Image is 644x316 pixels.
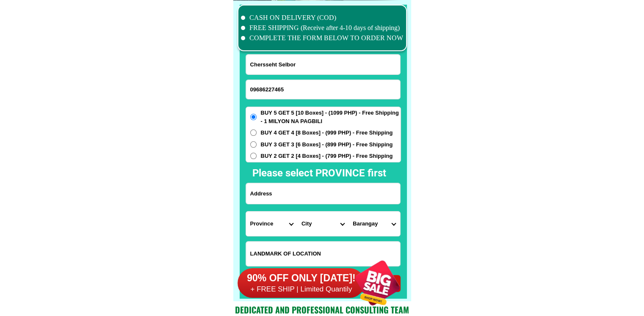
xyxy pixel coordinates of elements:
[233,303,411,316] h2: Dedicated and professional consulting team
[246,80,400,99] input: Input phone_number
[241,33,404,43] li: COMPLETE THE FORM BELOW TO ORDER NOW
[238,272,365,285] h6: 90% OFF ONLY [DATE]!
[238,285,365,294] h6: + FREE SHIP | Limited Quantily
[261,129,393,137] span: BUY 4 GET 4 [8 Boxes] - (999 PHP) - Free Shipping
[246,212,297,236] select: Select province
[250,114,257,120] input: BUY 5 GET 5 [10 Boxes] - (1099 PHP) - Free Shipping - 1 MILYON NA PAGBILI
[246,242,400,266] input: Input LANDMARKOFLOCATION
[246,55,400,74] input: Input full_name
[250,129,257,136] input: BUY 4 GET 4 [8 Boxes] - (999 PHP) - Free Shipping
[261,152,393,160] span: BUY 2 GET 2 [4 Boxes] - (799 PHP) - Free Shipping
[246,183,400,204] input: Input address
[241,23,404,33] li: FREE SHIPPING (Receive after 4-10 days of shipping)
[241,13,404,23] li: CASH ON DELIVERY (COD)
[261,140,393,149] span: BUY 3 GET 3 [6 Boxes] - (899 PHP) - Free Shipping
[252,165,478,181] h2: Please select PROVINCE first
[348,212,400,236] select: Select commune
[261,109,401,125] span: BUY 5 GET 5 [10 Boxes] - (1099 PHP) - Free Shipping - 1 MILYON NA PAGBILI
[297,212,348,236] select: Select district
[250,153,257,159] input: BUY 2 GET 2 [4 Boxes] - (799 PHP) - Free Shipping
[250,141,257,148] input: BUY 3 GET 3 [6 Boxes] - (899 PHP) - Free Shipping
